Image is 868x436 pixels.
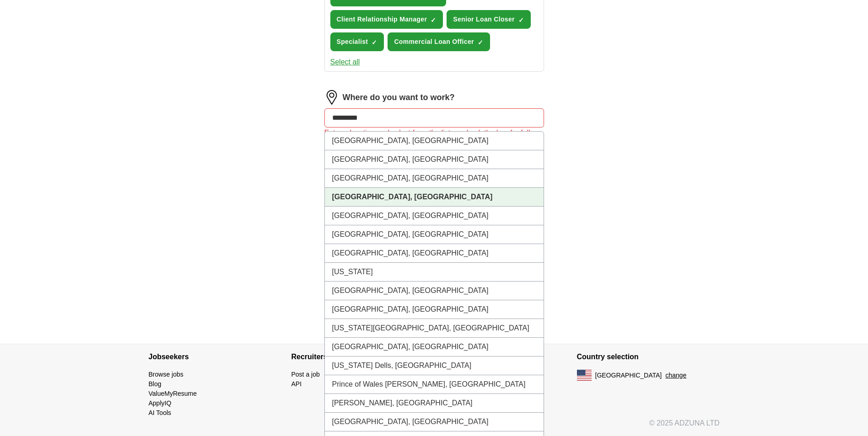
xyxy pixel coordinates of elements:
a: API [291,380,302,388]
span: ✓ [372,39,377,46]
span: Client Relationship Manager [337,15,427,24]
img: US flag [577,370,592,381]
li: [PERSON_NAME], [GEOGRAPHIC_DATA] [325,394,544,413]
strong: [GEOGRAPHIC_DATA], [GEOGRAPHIC_DATA] [332,193,493,201]
h4: Country selection [577,344,720,370]
button: Select all [330,57,360,68]
li: [GEOGRAPHIC_DATA], [GEOGRAPHIC_DATA] [325,150,544,169]
li: [US_STATE][GEOGRAPHIC_DATA], [GEOGRAPHIC_DATA] [325,319,544,338]
span: ✓ [518,16,524,24]
span: ✓ [431,16,436,24]
li: [GEOGRAPHIC_DATA], [GEOGRAPHIC_DATA] [325,338,544,356]
span: Senior Loan Closer [453,15,515,24]
a: Blog [149,380,162,388]
a: Browse jobs [149,371,183,378]
a: AI Tools [149,409,172,416]
li: [GEOGRAPHIC_DATA], [GEOGRAPHIC_DATA] [325,244,544,263]
li: [GEOGRAPHIC_DATA], [GEOGRAPHIC_DATA] [325,169,544,188]
span: ✓ [478,39,483,46]
div: © 2025 ADZUNA LTD [141,418,727,436]
a: ValueMyResume [149,390,197,397]
div: Enter a location and select from the list, or check the box for fully remote roles [324,128,544,149]
li: [GEOGRAPHIC_DATA], [GEOGRAPHIC_DATA] [325,282,544,300]
li: [US_STATE] [325,263,544,282]
a: ApplyIQ [149,399,172,407]
span: Commercial Loan Officer [394,37,474,47]
li: [GEOGRAPHIC_DATA], [GEOGRAPHIC_DATA] [325,207,544,225]
li: [GEOGRAPHIC_DATA], [GEOGRAPHIC_DATA] [325,225,544,244]
button: Senior Loan Closer✓ [447,10,531,29]
span: Specialist [337,37,368,47]
li: [GEOGRAPHIC_DATA], [GEOGRAPHIC_DATA] [325,300,544,319]
button: Specialist✓ [330,32,384,51]
li: [US_STATE] Dells, [GEOGRAPHIC_DATA] [325,356,544,375]
button: Client Relationship Manager✓ [330,10,443,29]
span: [GEOGRAPHIC_DATA] [595,371,662,380]
li: [GEOGRAPHIC_DATA], [GEOGRAPHIC_DATA] [325,413,544,431]
button: change [665,371,686,380]
a: Post a job [291,371,320,378]
li: Prince of Wales [PERSON_NAME], [GEOGRAPHIC_DATA] [325,375,544,394]
label: Where do you want to work? [343,91,455,104]
img: location.png [324,90,339,105]
button: Commercial Loan Officer✓ [388,32,490,51]
li: [GEOGRAPHIC_DATA], [GEOGRAPHIC_DATA] [325,132,544,150]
